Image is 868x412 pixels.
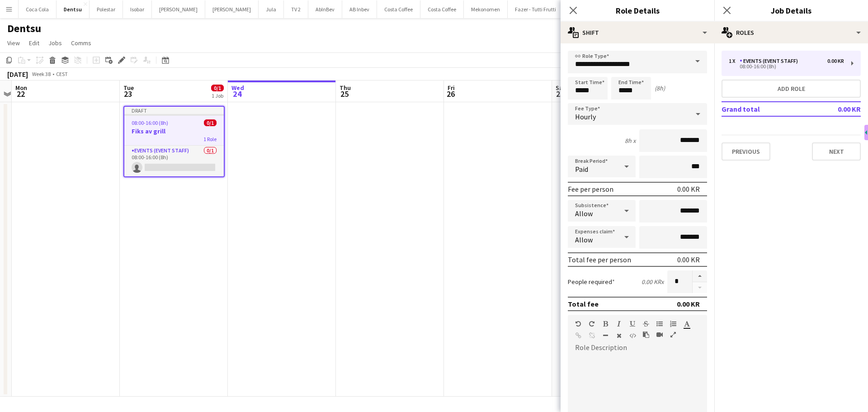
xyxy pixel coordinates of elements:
div: Total fee per person [568,255,631,264]
span: 25 [338,89,351,99]
button: Insert video [656,331,663,338]
button: Next [812,142,861,161]
div: 8h x [625,137,636,145]
button: Dentsu [57,0,90,18]
span: 27 [554,89,566,99]
div: Draft [124,107,224,114]
td: Grand total [722,102,808,116]
button: Isobar [123,0,152,18]
div: CEST [56,71,68,77]
button: Bold [602,320,609,327]
button: Fullscreen [670,331,676,338]
span: 1 Role [203,136,217,142]
a: Edit [25,37,43,49]
div: Fee per person [568,185,613,194]
button: Increase [693,270,707,282]
span: 0/1 [211,85,224,91]
div: 0.00 KR [677,185,700,194]
span: Hourly [575,112,596,121]
button: Costa Coffee [377,0,420,18]
div: Total fee [568,299,599,308]
span: Sat [556,84,566,92]
div: [DATE] [7,70,28,79]
button: Costa Coffee [420,0,464,18]
span: 08:00-16:00 (8h) [132,119,168,126]
button: Text Color [684,320,690,327]
h3: Job Details [714,5,868,16]
div: Roles [714,22,868,43]
span: Thu [340,84,351,92]
button: Italic [616,320,622,327]
span: View [7,39,20,47]
a: Comms [67,37,95,49]
app-card-role: Events (Event Staff)0/108:00-16:00 (8h) [124,146,224,176]
div: 1 Job [212,92,223,99]
div: 0.00 KR x [642,278,664,286]
button: [PERSON_NAME] [205,0,259,18]
div: 0.00 KR [677,255,700,264]
button: AbInBev [308,0,342,18]
span: 23 [122,89,134,99]
span: 24 [230,89,244,99]
span: 26 [446,89,455,99]
span: Allow [575,235,593,244]
app-job-card: Draft08:00-16:00 (8h)0/1Fiks av grill1 RoleEvents (Event Staff)0/108:00-16:00 (8h) [123,106,225,177]
span: Edit [29,39,39,47]
span: Fri [448,84,455,92]
div: (8h) [655,84,665,92]
button: Fazer - Tutti Frutti [508,0,564,18]
span: Allow [575,209,593,218]
button: Polestar [90,0,123,18]
span: Jobs [48,39,62,47]
button: Unordered List [656,320,663,327]
span: Tue [123,84,134,92]
div: 0.00 KR [677,299,700,308]
td: 0.00 KR [808,102,861,116]
button: AB Inbev [342,0,377,18]
button: Previous [722,142,770,161]
button: Horizontal Line [602,332,609,339]
span: Paid [575,165,588,174]
label: People required [568,278,615,286]
h3: Fiks av grill [124,127,224,135]
button: Ordered List [670,320,676,327]
a: Jobs [45,37,66,49]
span: Wed [231,84,244,92]
span: Mon [15,84,27,92]
button: Add role [722,80,861,98]
span: 0/1 [204,119,217,126]
div: 0.00 KR [827,58,844,64]
span: Comms [71,39,91,47]
button: Underline [629,320,636,327]
button: Paste as plain text [643,331,649,338]
button: Coca Cola [19,0,57,18]
button: Mekonomen [464,0,508,18]
button: Redo [589,320,595,327]
a: View [4,37,24,49]
span: 22 [14,89,27,99]
button: TV 2 [284,0,308,18]
h1: Dentsu [7,22,41,35]
div: 1 x [729,58,740,64]
h3: Role Details [561,5,714,16]
button: Strikethrough [643,320,649,327]
button: Undo [575,320,581,327]
div: Events (Event Staff) [740,58,802,64]
button: Clear Formatting [616,332,622,339]
div: Shift [561,22,714,43]
div: 08:00-16:00 (8h) [729,64,844,69]
button: Jula [259,0,284,18]
button: HTML Code [629,332,636,339]
button: [PERSON_NAME] [152,0,205,18]
span: Week 38 [30,71,52,77]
